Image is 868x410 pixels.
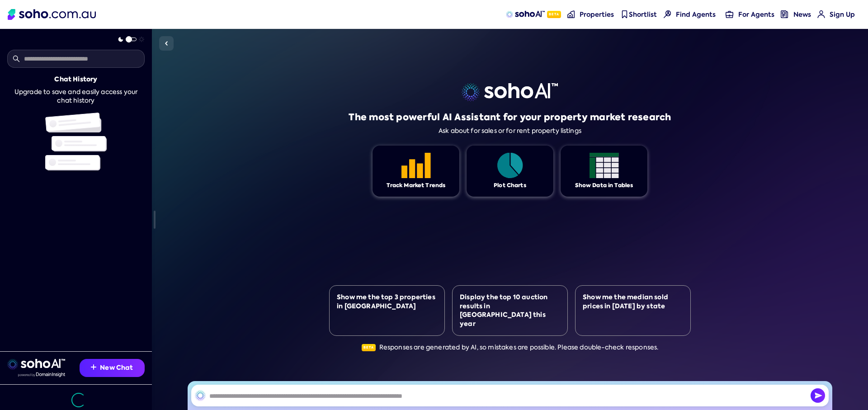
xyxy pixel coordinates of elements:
[590,153,619,178] img: Feature 1 icon
[817,10,825,18] img: for-agents-nav icon
[621,10,628,18] img: shortlist-nav icon
[349,111,671,123] h1: The most powerful AI Assistant for your property market research
[495,153,525,178] img: Feature 1 icon
[7,359,65,370] img: sohoai logo
[811,388,825,403] button: Send
[54,75,97,84] div: Chat History
[738,10,774,19] span: For Agents
[580,10,614,19] span: Properties
[629,10,657,19] span: Shortlist
[337,293,437,311] div: Show me the top 3 properties in [GEOGRAPHIC_DATA]
[793,10,811,19] span: News
[460,293,560,328] div: Display the top 10 auction results in [GEOGRAPHIC_DATA] this year
[362,343,659,352] div: Responses are generated by AI, so mistakes are possible. Please double-check responses.
[439,127,581,135] div: Ask about for sales or for rent property listings
[362,344,376,351] span: Beta
[18,372,65,377] img: Data provided by Domain Insight
[8,9,96,20] img: Soho Logo
[583,293,683,311] div: Show me the median sold prices in [DATE] by state
[80,359,145,377] button: New Chat
[161,38,172,49] img: Sidebar toggle icon
[462,83,558,101] img: sohoai logo
[811,388,825,403] img: Send icon
[567,10,575,18] img: properties-nav icon
[547,11,561,18] span: Beta
[676,10,716,19] span: Find Agents
[781,10,788,18] img: news-nav icon
[506,11,544,18] img: sohoAI logo
[664,10,671,18] img: Find agents icon
[830,10,855,19] span: Sign Up
[91,364,96,370] img: Recommendation icon
[7,88,145,105] div: Upgrade to save and easily access your chat history
[387,182,446,189] div: Track Market Trends
[401,153,431,178] img: Feature 1 icon
[494,182,526,189] div: Plot Charts
[45,113,107,170] img: Chat history illustration
[575,182,633,189] div: Show Data in Tables
[195,390,206,401] img: SohoAI logo black
[726,10,733,18] img: for-agents-nav icon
